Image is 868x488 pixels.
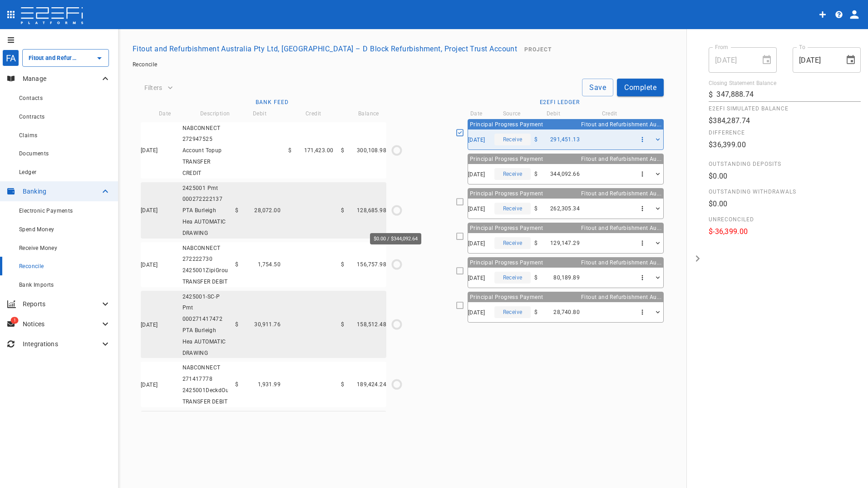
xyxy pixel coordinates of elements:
div: $0.00 / $1,931.99 [390,378,404,391]
span: 80,189.89 [553,274,580,281]
span: $ [288,147,291,154]
p: $36,399.00 [709,139,861,150]
span: Principal Progress Payment [470,225,543,231]
span: 2425001-SC-P Pmt 000271417472 PTA Burleigh Hea AUTOMATIC DRAWING [182,294,226,356]
p: Manage [23,74,100,83]
span: 128,685.98 [357,207,386,214]
p: $0.00 [709,171,861,181]
span: Reconcile [19,263,44,269]
button: Filters [141,80,177,95]
span: NABCONNECT 272222730 2425001ZipiGroupRE TRANSFER DEBIT [182,245,238,285]
span: $ [341,147,344,154]
span: Credit [602,110,617,117]
span: Credit [306,110,321,117]
label: Closing Statement Balance [709,80,776,87]
span: Bank Feed [256,99,289,105]
span: $ [235,321,238,328]
span: 1 [11,317,19,324]
span: Fitout and Refurbishment Au... [581,294,661,300]
p: $0.00 [709,199,861,209]
span: Date [470,110,483,117]
span: Spend Money [19,226,54,233]
span: Principal Progress Payment [470,294,543,300]
span: Description [200,110,230,117]
span: $ [235,381,238,388]
input: Fitout and Refurbishment Australia Pty Ltd, Burleigh Heads State School – D Block Refurbishment, ... [26,53,79,63]
span: 156,757.98 [357,261,386,268]
nav: breadcrumb [133,61,853,68]
span: 189,424.24 [357,381,386,388]
span: Outstanding Deposits [709,161,861,167]
span: 28,740.80 [553,309,580,315]
span: [DATE] [468,240,485,247]
span: Claims [19,132,37,139]
p: Integrations [23,339,100,349]
span: [DATE] [468,206,485,212]
span: Debit [253,110,266,117]
div: $0.00 / $344,092.64 [370,233,421,244]
span: 262,305.34 [550,205,580,212]
span: Principal Progress Payment [470,190,543,197]
div: FA [2,50,19,66]
span: [DATE] [141,147,158,154]
span: $ [534,274,538,281]
span: [DATE] [141,382,158,388]
button: Save [582,79,613,96]
span: Electronic Payments [19,208,73,214]
span: $ [534,136,538,143]
span: Source [503,110,521,117]
span: 1,931.99 [258,381,281,388]
button: open drawer [687,29,709,488]
span: $ [341,261,344,268]
button: Fitout and Refurbishment Australia Pty Ltd, [GEOGRAPHIC_DATA] – D Block Refurbishment, Project Tr... [129,40,521,58]
span: 1,754.50 [258,261,281,268]
span: Project [524,46,552,53]
span: 300,108.98 [357,147,386,154]
div: $0.00 / $1,754.50 [390,258,404,271]
span: Date [159,110,171,117]
div: $0.00 / $171,423.00 [390,144,404,157]
input: dd/mm/yyyy [709,47,754,73]
span: Principal Progress Payment [470,259,543,266]
span: Contacts [19,95,43,101]
p: $384,287.74 [709,115,861,126]
span: $ [534,309,538,315]
span: [DATE] [468,171,485,178]
span: Balance [358,110,379,117]
span: 344,092.66 [550,171,580,177]
p: Banking [23,187,100,196]
input: dd/mm/yyyy [793,47,838,73]
span: [DATE] [141,207,158,214]
p: $-36,399.00 [709,226,861,237]
span: $ [534,171,538,177]
span: Receive Money [19,245,57,251]
span: [DATE] [141,322,158,328]
span: Ledger [19,169,36,175]
span: $ [235,207,238,214]
span: [DATE] [141,262,158,268]
span: Fitout and Refurbishment Au... [581,225,661,231]
a: Reconcile [133,61,158,68]
button: Complete [617,79,664,96]
span: 291,451.13 [550,136,580,143]
span: NABCONNECT 271417778 2425001DeckdOutRET TRANSFER DEBIT [182,364,241,404]
span: 158,512.48 [357,321,386,328]
span: NABCONNECT 272947525 Account Topup TRANSFER CREDIT [182,125,222,176]
span: E2EFi Simulated Balance [709,105,861,112]
span: 129,147.29 [550,240,580,246]
span: 30,911.76 [254,321,281,328]
span: Fitout and Refurbishment Au... [581,190,661,197]
div: $0.00 / $30,911.76 [390,318,404,331]
span: 28,072.00 [254,207,281,214]
span: Principal Progress Payment [470,156,543,162]
span: $ [341,207,344,214]
span: [DATE] [468,275,485,281]
span: [DATE] [468,309,485,316]
span: $ [235,261,238,268]
span: Documents [19,150,49,157]
span: 2425001 Pmt 000272222137 PTA Burleigh Hea AUTOMATIC DRAWING [182,185,226,236]
span: Bank Imports [19,282,54,288]
span: $ [534,205,538,212]
p: $ [709,90,713,100]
